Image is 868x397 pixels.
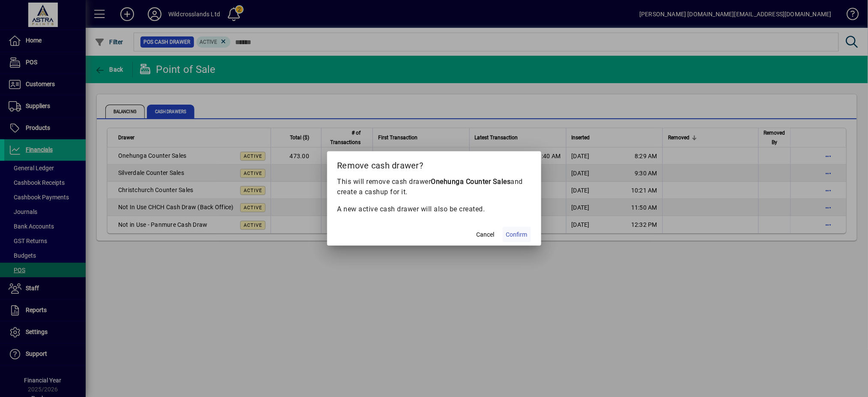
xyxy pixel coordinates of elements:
h2: Remove cash drawer? [327,151,541,176]
b: Onehunga Counter Sales [431,177,511,186]
p: This will remove cash drawer and create a cashup for it. [337,177,531,197]
button: Cancel [472,227,499,242]
span: Cancel [477,230,495,239]
p: A new active cash drawer will also be created. [337,204,531,214]
button: Confirm [503,227,531,242]
span: Confirm [506,230,528,239]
